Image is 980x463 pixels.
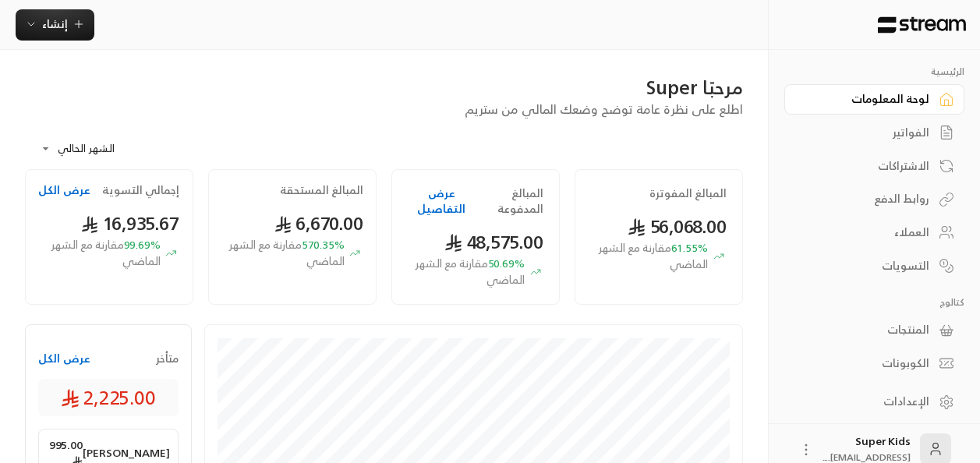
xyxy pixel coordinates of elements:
span: مقارنة مع الشهر الماضي [51,235,161,270]
button: عرض الكل [38,182,90,198]
span: مقارنة مع الشهر الماضي [599,238,708,274]
a: الإعدادات [784,387,964,417]
a: العملاء [784,217,964,248]
span: 2,225.00 [61,385,156,410]
span: 16,935.67 [81,207,180,239]
span: مقارنة مع الشهر الماضي [416,253,525,289]
div: المنتجات [804,322,929,338]
a: الفواتير [784,118,964,148]
h2: المبالغ المدفوعة [475,186,543,217]
div: الفواتير [804,125,929,140]
a: المنتجات [784,315,964,345]
span: 99.69 % [38,237,161,270]
div: الاشتراكات [804,158,929,174]
span: 6,670.00 [274,207,363,239]
button: عرض التفاصيل [408,186,475,217]
span: إنشاء [42,14,68,34]
button: إنشاء [16,9,94,41]
span: 50.69 % [408,256,525,288]
span: 61.55 % [591,240,708,273]
div: الكوبونات [804,355,929,371]
h2: المبالغ المفوترة [649,186,727,201]
img: Logo [876,16,968,34]
div: روابط الدفع [804,191,929,207]
span: 48,575.00 [444,226,543,258]
a: الاشتراكات [784,150,964,181]
span: [PERSON_NAME] [83,445,170,461]
span: متأخر [156,351,179,366]
a: التسويات [784,250,964,281]
span: 56,068.00 [628,210,727,242]
div: لوحة المعلومات [804,91,929,107]
span: مقارنة مع الشهر الماضي [229,235,345,270]
div: التسويات [804,258,929,274]
div: الإعدادات [804,394,929,409]
div: العملاء [804,224,929,240]
span: اطلع على نظرة عامة توضح وضعك المالي من ستريم [465,98,743,120]
div: الشهر الحالي [33,129,150,169]
h2: المبالغ المستحقة [280,182,363,198]
button: عرض الكل [38,351,90,366]
span: 570.35 % [221,237,344,270]
h2: إجمالي التسوية [102,182,179,198]
a: لوحة المعلومات [784,84,964,115]
a: الكوبونات [784,348,964,379]
p: كتالوج [784,296,964,309]
div: مرحبًا Super [25,75,743,100]
a: روابط الدفع [784,184,964,214]
p: الرئيسية [784,65,964,78]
